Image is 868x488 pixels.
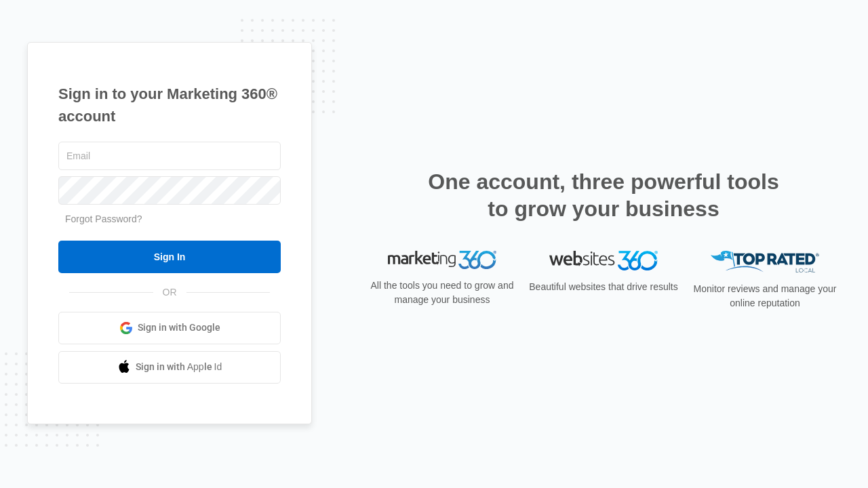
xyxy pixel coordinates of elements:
[65,213,142,224] a: Forgot Password?
[549,251,658,270] img: Websites 360
[424,168,783,222] h2: One account, three powerful tools to grow your business
[689,282,841,310] p: Monitor reviews and manage your online reputation
[138,321,220,335] span: Sign in with Google
[366,279,518,307] p: All the tools you need to grow and manage your business
[528,280,679,294] p: Beautiful websites that drive results
[58,351,281,384] a: Sign in with Apple Id
[136,360,222,374] span: Sign in with Apple Id
[388,251,496,270] img: Marketing 360
[153,285,186,300] span: OR
[58,241,281,273] input: Sign In
[58,312,281,344] a: Sign in with Google
[58,83,281,127] h1: Sign in to your Marketing 360® account
[711,251,819,273] img: Top Rated Local
[58,142,281,170] input: Email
